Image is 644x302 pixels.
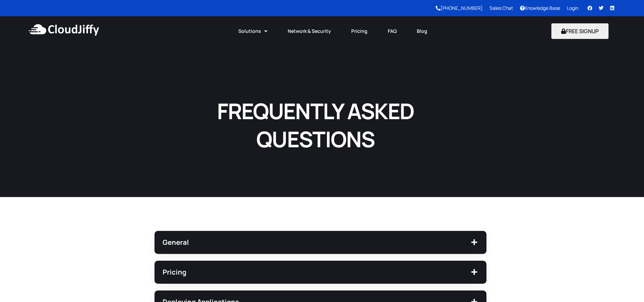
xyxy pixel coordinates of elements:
span: General [163,239,470,246]
a: [PHONE_NUMBER] [436,5,483,11]
a: Sales Chat [490,5,513,11]
a: Blog [407,24,437,39]
a: Solutions [228,24,278,39]
span: Pricing [163,269,470,276]
a: Knowledge Base [520,5,560,11]
button: FREE SIGNUP [551,23,609,39]
a: FREE SIGNUP [551,27,609,35]
a: FAQ [378,24,407,39]
a: Network & Security [278,24,341,39]
a: Pricing [341,24,378,39]
h1: FREQUENTLY ASKED QUESTIONS [158,97,473,153]
a: Login [567,5,578,11]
